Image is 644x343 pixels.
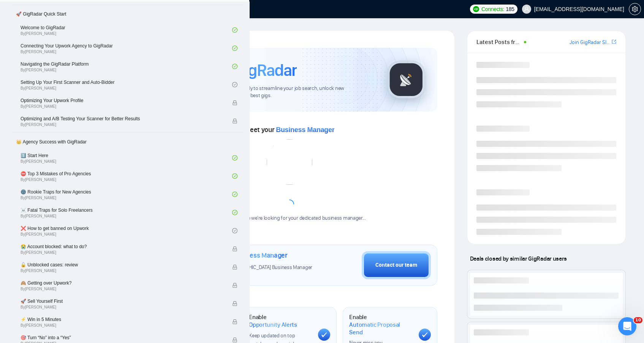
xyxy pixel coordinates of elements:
[11,199,84,204] span: By [PERSON_NAME]
[629,6,641,12] a: setting
[375,261,417,269] div: Contact our team
[249,321,297,329] span: Opportunity Alerts
[349,321,412,336] span: Automatic Proposal Send
[92,305,97,310] span: check-circle
[506,5,514,13] span: 185
[92,104,97,109] span: check-circle
[11,116,92,133] a: Connecting Your Upwork Agency to GigRadarBy[PERSON_NAME]
[3,211,103,226] span: 👑 Agency Success with GigRadar
[92,122,97,127] span: check-circle
[629,6,641,12] span: setting
[11,244,92,261] a: ⛔ Top 3 Mistakes of Pro AgenciesBy[PERSON_NAME]
[249,313,312,328] h1: Enable
[149,313,191,321] h1: Set Up a
[285,200,294,209] span: loading
[170,313,191,321] span: Scanner
[276,126,334,134] span: Business Manager
[92,195,97,200] span: lock
[349,313,412,336] h1: Enable
[473,6,479,12] img: upwork-logo.png
[11,153,92,170] a: Setting Up Your First Scanner and Auto-BidderBy[PERSON_NAME]
[154,85,375,99] span: We're excited to have you on board. Get ready to streamline your job search, unlock new opportuni...
[6,3,18,16] img: logo
[9,46,14,52] span: rocket
[11,98,92,115] a: Welcome to GigRadarBy[PERSON_NAME]
[618,317,636,335] iframe: Intercom live chat
[92,159,97,164] span: check-circle
[9,65,14,70] span: fund-projection-screen
[142,295,206,303] span: GigRadar Automation
[90,325,98,333] span: double-left
[92,177,97,182] span: lock
[634,317,642,323] span: 10
[362,251,431,279] button: Contact our team
[612,38,616,46] a: export
[234,60,297,80] span: GigRadar
[89,6,112,12] a: homeHome
[11,192,84,199] span: Optimizing and A/B Testing Your Scanner for Better Results
[127,6,162,12] a: dashboardDashboard
[11,181,84,186] span: By [PERSON_NAME]
[92,268,97,274] span: check-circle
[18,46,54,52] span: Getting Started
[3,42,103,57] li: Getting Started
[11,173,84,181] span: Optimizing Your Upwork Profile
[612,39,616,45] span: export
[476,37,522,47] span: Latest Posts from the GigRadar Community
[387,61,425,99] img: gigradar-logo.png
[570,38,610,47] a: Join GigRadar Slack Community
[92,250,97,255] span: check-circle
[209,215,370,222] div: Please wait while we're looking for your dedicated business manager...
[92,232,97,237] span: check-circle
[92,286,97,292] span: check-circle
[149,264,318,278] span: Set up your [GEOGRAPHIC_DATA] or [GEOGRAPHIC_DATA] Business Manager to access country-specific op...
[481,5,504,13] span: Connects:
[467,252,570,265] span: Deals closed by similar GigRadar users
[177,6,205,12] a: searchScanner
[11,226,92,243] a: 1️⃣ Start HereBy[PERSON_NAME]
[267,139,312,185] img: error
[524,6,529,12] span: user
[18,64,39,71] span: Academy
[11,281,92,297] a: ☠️ Fatal Traps for Solo FreelancersBy[PERSON_NAME]
[11,135,92,151] a: Navigating the GigRadar PlatformBy[PERSON_NAME]
[11,299,92,316] a: ❌ How to get banned on UpworkBy[PERSON_NAME]
[245,126,334,134] span: Meet your
[154,60,297,80] h1: Welcome to
[11,263,92,279] a: 🌚 Rookie Traps for New AgenciesBy[PERSON_NAME]
[233,251,288,260] span: Business Manager
[92,140,97,146] span: check-circle
[149,251,288,260] h1: Set up your Country-Specific
[9,64,39,71] span: Academy
[629,3,641,15] button: setting
[5,24,37,40] span: Home
[3,83,103,98] span: 🚀 GigRadar Quick Start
